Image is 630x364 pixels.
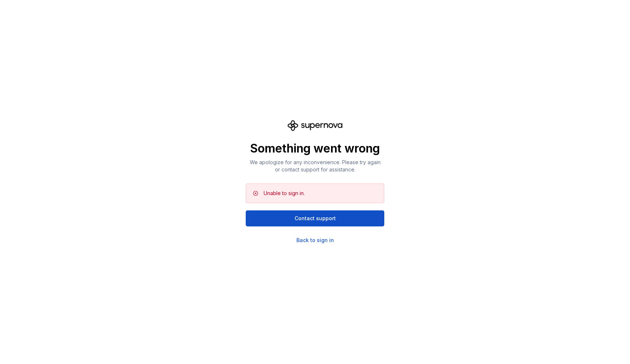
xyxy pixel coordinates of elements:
p: Something went wrong [246,141,384,156]
a: Back to sign in [296,237,334,244]
div: Unable to sign in. [264,190,305,197]
button: Contact support [246,210,384,226]
span: Contact support [295,215,336,222]
p: We apologize for any inconvenience. Please try again or contact support for assistance. [246,159,384,173]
